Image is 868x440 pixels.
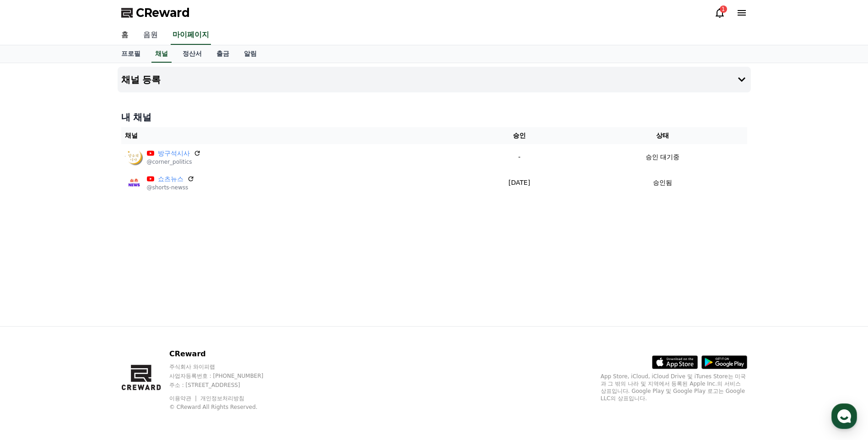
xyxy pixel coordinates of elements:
[169,381,281,389] p: 주소 : [STREET_ADDRESS]
[169,403,281,411] p: © CReward All Rights Reserved.
[118,67,751,92] button: 채널 등록
[121,127,460,144] th: 채널
[125,148,143,166] img: 방구석시사
[147,158,201,166] p: @corner_politics
[158,174,183,184] a: 쇼츠뉴스
[125,173,143,192] img: 쇼츠뉴스
[114,26,136,45] a: 홈
[118,290,176,313] a: 설정
[464,178,575,188] p: [DATE]
[121,75,161,85] h4: 채널 등록
[151,45,172,63] a: 채널
[136,5,190,20] span: CReward
[646,152,679,162] p: 승인 대기중
[29,304,34,311] span: 홈
[209,45,237,63] a: 출금
[200,395,244,402] a: 개인정보처리방침
[601,373,747,402] p: App Store, iCloud, iCloud Drive 및 iTunes Store는 미국과 그 밖의 나라 및 지역에서 등록된 Apple Inc.의 서비스 상표입니다. Goo...
[60,290,118,313] a: 대화
[175,45,209,63] a: 정산서
[169,349,281,360] p: CReward
[169,363,281,370] p: 주식회사 와이피랩
[3,290,60,313] a: 홈
[121,5,190,20] a: CReward
[653,178,672,188] p: 승인됨
[464,152,575,162] p: -
[171,26,211,45] a: 마이페이지
[84,304,95,311] span: 대화
[169,395,198,402] a: 이용약관
[237,45,264,63] a: 알림
[578,127,747,144] th: 상태
[121,111,747,123] h4: 내 채널
[158,149,190,158] a: 방구석시사
[141,304,152,311] span: 설정
[136,26,165,45] a: 음원
[714,7,725,18] a: 1
[147,184,194,191] p: @shorts-newss
[114,45,148,63] a: 프로필
[169,372,281,380] p: 사업자등록번호 : [PHONE_NUMBER]
[720,5,727,13] div: 1
[460,127,578,144] th: 승인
